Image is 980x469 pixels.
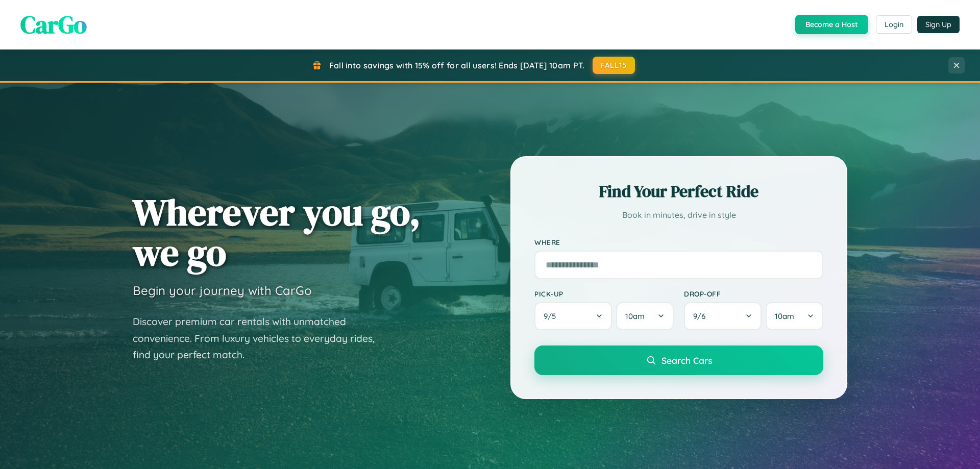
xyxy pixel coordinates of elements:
[534,302,612,330] button: 9/5
[20,8,87,41] span: CarGo
[534,289,674,298] label: Pick-up
[876,15,912,34] button: Login
[133,192,421,273] h1: Wherever you go, we go
[534,208,823,223] p: Book in minutes, drive in style
[616,302,674,330] button: 10am
[544,311,561,321] span: 9 / 5
[133,283,312,298] h3: Begin your journey with CarGo
[534,345,823,375] button: Search Cars
[684,289,823,298] label: Drop-off
[795,15,868,34] button: Become a Host
[693,311,710,321] span: 9 / 6
[133,313,388,363] p: Discover premium car rentals with unmatched convenience. From luxury vehicles to everyday rides, ...
[534,238,823,246] label: Where
[684,302,762,330] button: 9/6
[534,180,823,203] h2: Find Your Perfect Ride
[766,302,823,330] button: 10am
[329,60,585,70] span: Fall into savings with 15% off for all users! Ends [DATE] 10am PT.
[917,16,960,33] button: Sign Up
[661,355,712,366] span: Search Cars
[593,57,635,74] button: FALL15
[625,311,645,321] span: 10am
[775,311,794,321] span: 10am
